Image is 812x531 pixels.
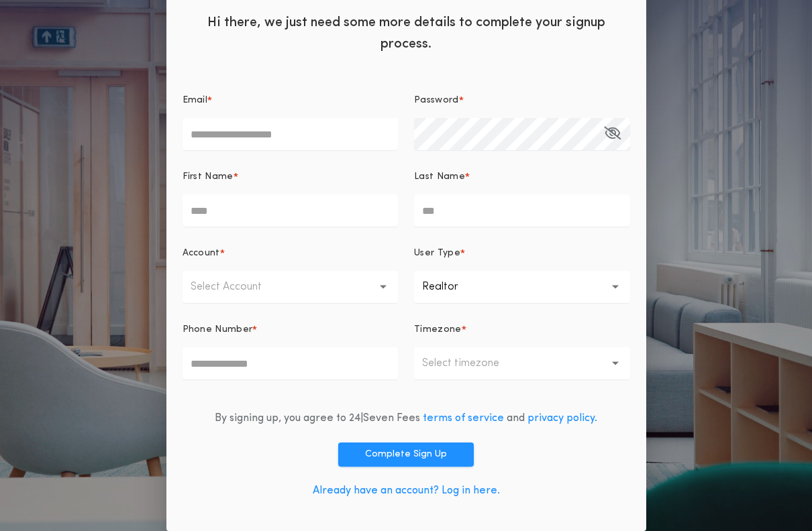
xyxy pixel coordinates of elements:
p: Last Name [414,170,465,184]
input: Last Name* [414,194,630,227]
p: Realtor [422,279,480,295]
a: privacy policy. [527,413,597,424]
p: Select timezone [422,355,521,371]
input: Password* [414,118,630,150]
button: Select Account [183,271,399,303]
div: Hi there, we just need some more details to complete your signup process. [166,1,646,62]
button: Realtor [414,271,630,303]
p: Timezone [414,323,462,337]
button: Select timezone [414,347,630,379]
p: Email [183,94,208,107]
p: User Type [414,247,460,260]
a: terms of service [423,413,504,424]
p: First Name [183,170,234,184]
input: Phone Number* [183,347,399,379]
div: By signing up, you agree to 24|Seven Fees and [215,410,597,426]
button: Password* [604,118,621,150]
input: Email* [183,118,399,150]
p: Select Account [191,279,283,295]
a: Already have an account? Log in here. [313,485,500,496]
p: Password [414,94,459,107]
p: Account [183,247,220,260]
button: Complete Sign Up [338,442,474,467]
input: First Name* [183,194,399,227]
p: Phone Number [183,323,253,337]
